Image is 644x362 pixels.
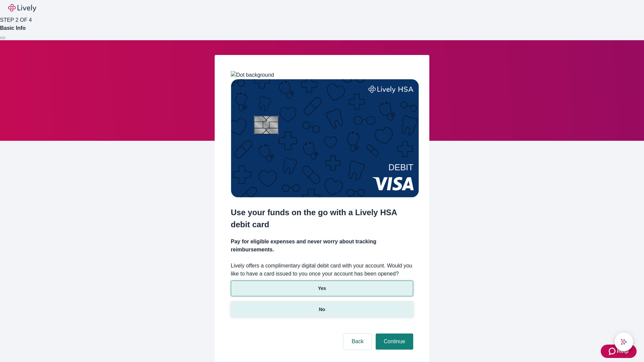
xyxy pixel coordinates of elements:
[318,285,326,292] p: Yes
[231,206,413,231] h2: Use your funds on the go with a Lively HSA debit card
[614,333,633,351] button: chat
[231,238,413,254] h4: Pay for eligible expenses and never worry about tracking reimbursements.
[621,339,627,345] svg: Lively AI Assistant
[231,302,413,317] button: No
[601,345,637,358] button: Zendesk support iconHelp
[343,334,372,350] button: Back
[231,71,274,79] img: Dot background
[376,334,413,350] button: Continue
[319,306,325,313] p: No
[231,281,413,296] button: Yes
[231,79,419,197] img: Debit card
[8,4,36,12] img: Lively
[617,347,629,355] span: Help
[231,262,413,278] label: Lively offers a complimentary digital debit card with your account. Would you like to have a card...
[609,347,617,355] svg: Zendesk support icon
